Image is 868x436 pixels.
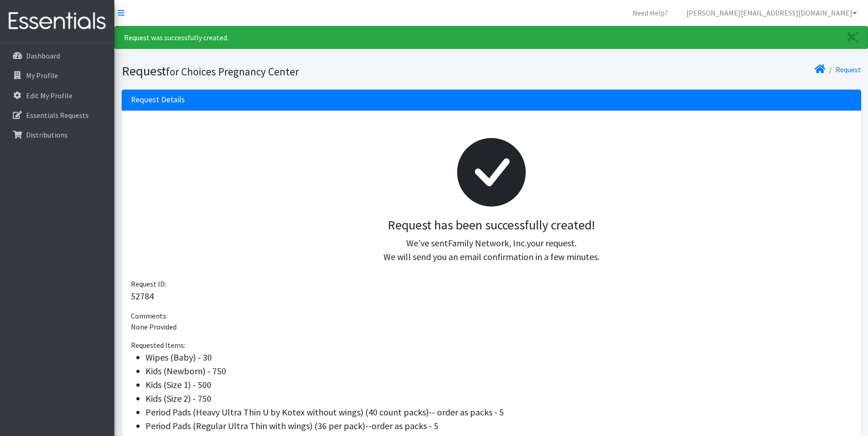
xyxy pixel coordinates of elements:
[138,218,845,233] h3: Request has been successfully created!
[838,27,868,48] a: Close
[26,91,72,100] p: Edit My Profile
[679,4,864,22] a: [PERSON_NAME][EMAIL_ADDRESS][DOMAIN_NAME]
[836,65,861,74] a: Request
[26,51,60,60] p: Dashboard
[114,26,868,49] div: Request was successfully created.
[131,289,852,303] p: 52784
[138,236,845,264] p: We've sent your request. We will send you an email confirmation in a few minutes.
[146,364,852,378] li: Kids (Newborn) - 750
[625,4,675,22] a: Need Help?
[166,65,299,78] small: for Choices Pregnancy Center
[4,6,111,37] img: HumanEssentials
[146,419,852,433] li: Period Pads (Regular Ultra Thin with wings) (36 per pack)--order as packs - 5
[146,378,852,392] li: Kids (Size 1) - 500
[131,340,185,350] span: Requested Items:
[131,322,177,331] span: None Provided
[4,47,111,65] a: Dashboard
[26,111,89,120] p: Essentials Requests
[146,392,852,405] li: Kids (Size 2) - 750
[4,106,111,124] a: Essentials Requests
[146,405,852,419] li: Period Pads (Heavy Ultra Thin U by Kotex without wings) (40 count packs)-- order as packs - 5
[131,95,185,105] h3: Request Details
[146,351,852,364] li: Wipes (Baby) - 30
[26,130,68,139] p: Distributions
[4,66,111,85] a: My Profile
[4,126,111,144] a: Distributions
[131,279,166,288] span: Request ID:
[122,63,488,79] h1: Request
[131,311,167,320] span: Comments:
[448,237,527,249] span: Family Network, Inc.
[4,86,111,105] a: Edit My Profile
[26,71,58,80] p: My Profile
